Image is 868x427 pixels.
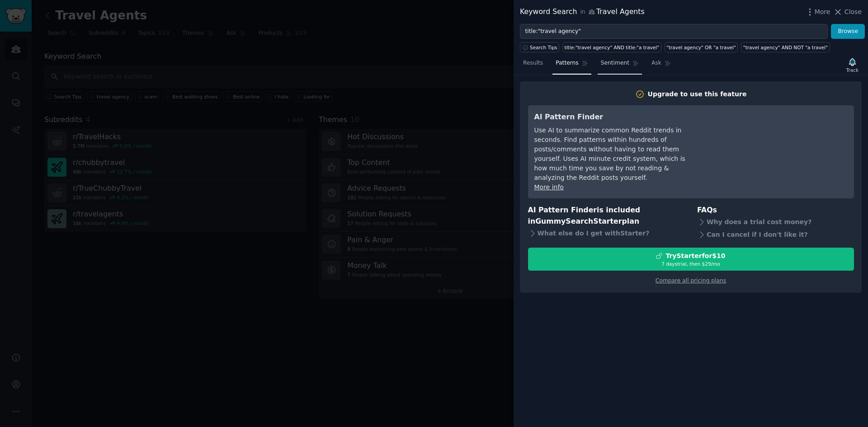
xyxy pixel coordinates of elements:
[520,24,828,39] input: Try a keyword related to your business
[697,216,854,229] div: Why does a trial cost money?
[665,251,725,261] div: Try Starter for $10
[523,59,543,67] span: Results
[843,56,862,75] button: Track
[741,42,830,52] a: "travel agency" AND NOT "a travel"
[846,67,859,73] div: Track
[528,205,685,227] h3: AI Pattern Finder is included in plan
[697,205,854,216] h3: FAQs
[665,42,738,52] a: "travel agency" OR "a travel"
[648,89,747,99] div: Upgrade to use this feature
[535,217,622,225] span: GummySearch Starter
[530,44,557,51] span: Search Tips
[534,112,699,123] h3: AI Pattern Finder
[528,261,854,267] div: 7 days trial, then $ 29 /mo
[520,42,559,52] button: Search Tips
[805,7,830,17] button: More
[565,44,659,51] div: title:"travel agency" AND title:"a travel"
[556,59,578,67] span: Patterns
[844,7,862,17] span: Close
[528,227,685,239] div: What else do I get with Starter ?
[651,59,661,67] span: Ask
[552,56,591,75] a: Patterns
[656,277,726,284] a: Compare all pricing plans
[697,229,854,241] div: Can I cancel if I don't like it?
[666,44,736,51] div: "travel agency" OR "a travel"
[520,6,645,18] div: Keyword Search Travel Agents
[743,44,828,51] div: "travel agency" AND NOT "a travel"
[598,56,642,75] a: Sentiment
[712,112,848,179] iframe: YouTube video player
[833,7,862,17] button: Close
[534,183,564,191] a: More info
[601,59,629,67] span: Sentiment
[815,7,830,17] span: More
[580,8,585,16] span: in
[528,248,854,271] button: TryStarterfor$107 daystrial, then $29/mo
[831,24,865,39] button: Browse
[534,126,699,183] div: Use AI to summarize common Reddit trends in seconds. Find patterns within hundreds of posts/comme...
[562,42,661,52] a: title:"travel agency" AND title:"a travel"
[520,56,546,75] a: Results
[648,56,674,75] a: Ask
